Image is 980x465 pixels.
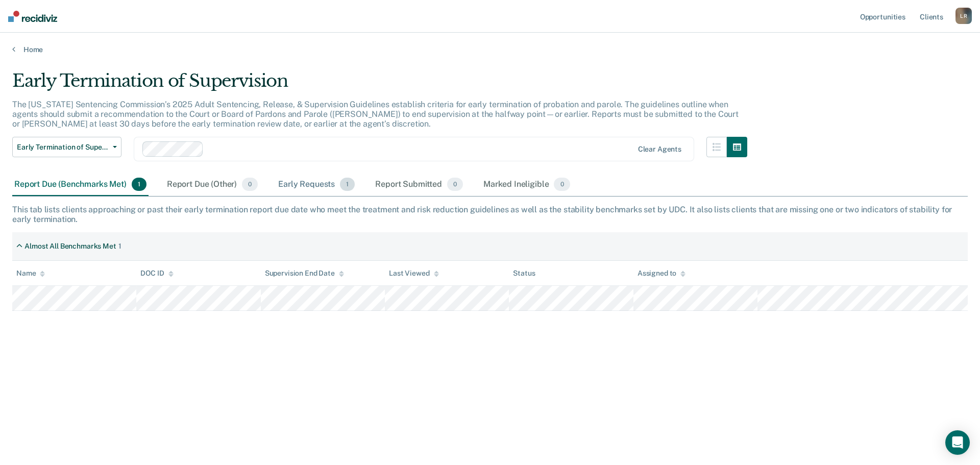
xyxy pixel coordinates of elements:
span: 0 [447,178,463,191]
button: LR [955,8,972,24]
div: Almost All Benchmarks Met1 [12,238,126,255]
div: Report Due (Other)0 [165,174,260,196]
button: Early Termination of Supervision [12,137,121,157]
div: Supervision End Date [265,269,344,278]
div: Almost All Benchmarks Met [24,242,116,251]
div: 1 [118,242,121,251]
div: Marked Ineligible0 [481,174,572,196]
span: 0 [242,178,258,191]
a: Home [12,45,968,54]
div: Early Requests1 [276,174,357,196]
span: 0 [554,178,570,191]
span: 1 [340,178,355,191]
div: L R [955,8,972,24]
div: DOC ID [140,269,173,278]
div: Early Termination of Supervision [12,70,747,100]
span: Early Termination of Supervision [17,143,109,152]
img: Recidiviz [8,11,57,22]
div: Report Submitted0 [373,174,465,196]
div: Status [513,269,535,278]
span: 1 [132,178,146,191]
div: Report Due (Benchmarks Met)1 [12,174,149,196]
div: Name [16,269,45,278]
div: Open Intercom Messenger [945,430,970,455]
div: This tab lists clients approaching or past their early termination report due date who meet the t... [12,205,968,224]
p: The [US_STATE] Sentencing Commission’s 2025 Adult Sentencing, Release, & Supervision Guidelines e... [12,100,739,129]
div: Assigned to [638,269,685,278]
div: Last Viewed [389,269,438,278]
div: Clear agents [638,145,681,154]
